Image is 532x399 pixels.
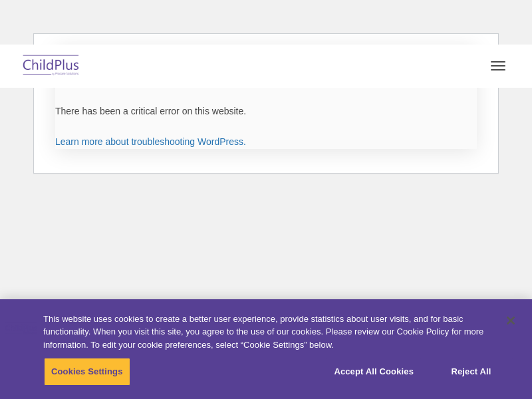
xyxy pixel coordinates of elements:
[55,104,477,118] p: There has been a critical error on this website.
[327,358,421,386] button: Accept All Cookies
[44,358,130,386] button: Cookies Settings
[43,313,495,352] div: This website uses cookies to create a better user experience, provide statistics about user visit...
[496,306,525,335] button: Close
[20,51,82,82] img: ChildPlus by Procare Solutions
[55,136,246,147] a: Learn more about troubleshooting WordPress.
[430,358,513,386] button: Reject All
